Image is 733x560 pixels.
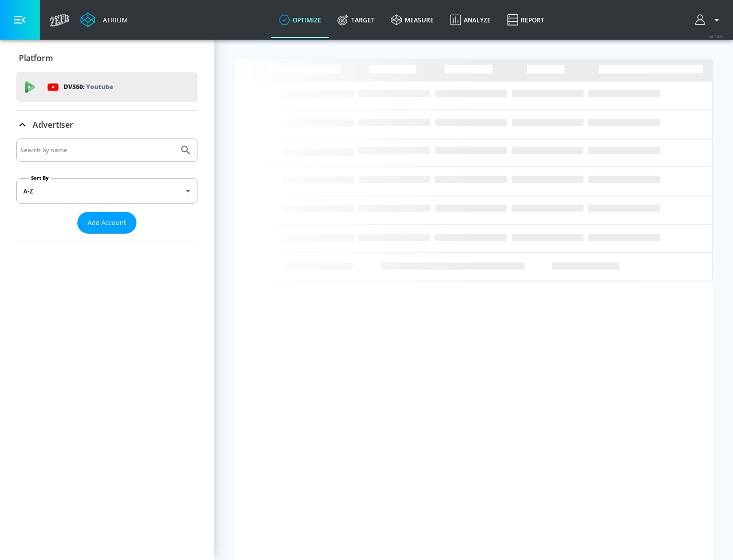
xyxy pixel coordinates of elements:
input: Search by name [20,144,175,157]
div: Atrium [99,15,128,24]
button: Add Account [77,212,136,234]
a: Analyze [442,2,499,38]
a: Report [499,2,552,38]
div: Platform [16,44,198,72]
a: Target [329,2,383,38]
a: optimize [271,2,329,38]
div: Advertiser [16,110,198,139]
p: Advertiser [33,119,73,130]
p: Platform [19,52,53,64]
p: DV360: [64,81,113,93]
span: Add Account [88,217,126,229]
p: Youtube [86,81,113,92]
span: v 4.24.0 [709,34,723,39]
label: Sort By [29,175,51,181]
div: Advertiser [16,138,198,242]
nav: list of Advertiser [16,234,198,242]
div: DV360: Youtube [16,72,198,102]
a: Atrium [80,12,128,27]
div: A-Z [16,178,198,204]
a: measure [383,2,442,38]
